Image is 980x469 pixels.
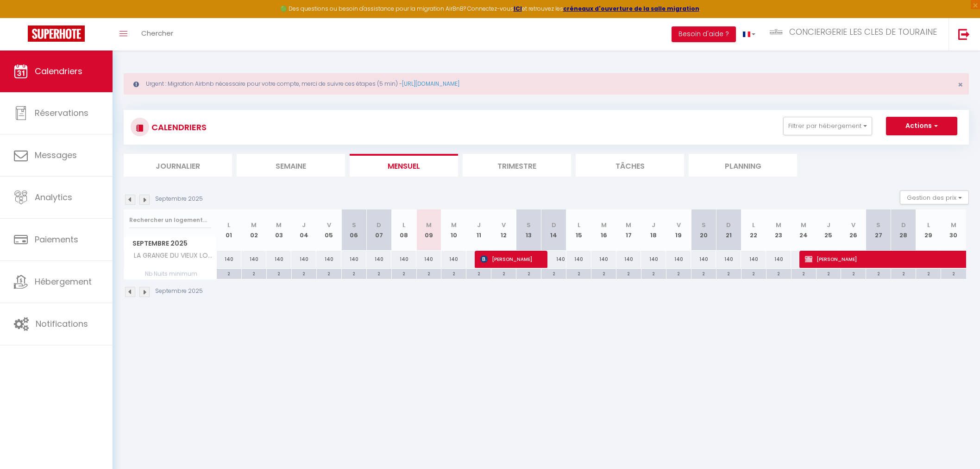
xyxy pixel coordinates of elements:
[402,80,459,88] a: [URL][DOMAIN_NAME]
[491,209,516,251] th: 12
[541,209,566,251] th: 14
[927,221,930,229] abbr: L
[891,269,916,278] div: 2
[237,154,345,177] li: Semaine
[441,251,466,268] div: 140
[267,269,291,278] div: 2
[126,251,218,261] span: LA GRANGE DU VIEUX LOGIS
[841,209,866,251] th: 26
[762,18,949,51] a: ... CONCIERGERIE LES CLES DE TOURAINE
[352,221,356,229] abbr: S
[155,287,203,296] p: Septembre 2025
[241,251,266,268] div: 140
[317,269,341,278] div: 2
[769,28,783,36] img: ...
[716,269,741,278] div: 2
[691,251,716,268] div: 140
[341,251,366,268] div: 140
[566,269,591,278] div: 2
[616,251,641,268] div: 140
[941,209,966,251] th: 30
[900,190,969,204] button: Gestion des prix
[766,251,791,268] div: 140
[242,269,266,278] div: 2
[28,25,85,42] img: Super Booking
[841,269,866,278] div: 2
[776,221,781,229] abbr: M
[827,221,830,229] abbr: J
[641,269,666,278] div: 2
[366,209,391,251] th: 07
[426,221,432,229] abbr: M
[377,221,381,229] abbr: D
[716,209,741,251] th: 21
[527,221,531,229] abbr: S
[350,154,458,177] li: Mensuel
[341,209,366,251] th: 06
[641,251,666,268] div: 140
[35,149,77,161] span: Messages
[392,269,416,278] div: 2
[677,221,681,229] abbr: V
[626,221,631,229] abbr: M
[417,269,441,278] div: 2
[958,81,963,89] button: Close
[466,209,491,251] th: 11
[601,221,607,229] abbr: M
[891,209,916,251] th: 28
[441,209,466,251] th: 10
[652,221,655,229] abbr: J
[155,195,203,203] p: Septembre 2025
[766,209,791,251] th: 23
[941,269,966,278] div: 2
[402,221,405,229] abbr: L
[691,209,716,251] th: 20
[801,221,806,229] abbr: M
[817,269,841,278] div: 2
[578,221,580,229] abbr: L
[741,251,766,268] div: 140
[766,269,791,278] div: 2
[916,209,941,251] th: 29
[316,251,341,268] div: 140
[291,251,316,268] div: 140
[566,251,591,268] div: 140
[466,269,491,278] div: 2
[227,221,230,229] abbr: L
[241,209,266,251] th: 02
[901,221,906,229] abbr: D
[502,221,506,229] abbr: V
[491,269,516,278] div: 2
[124,154,232,177] li: Journalier
[441,269,466,278] div: 2
[566,209,591,251] th: 15
[416,209,441,251] th: 09
[741,209,766,251] th: 22
[391,209,416,251] th: 08
[35,276,92,287] span: Hébergement
[480,250,539,268] span: [PERSON_NAME]
[516,209,541,251] th: 13
[514,5,522,13] strong: ICI
[367,269,391,278] div: 2
[266,209,291,251] th: 03
[124,73,969,95] div: Urgent : Migration Airbnb nécessaire pour votre compte, merci de suivre ces étapes (5 min) -
[217,251,242,268] div: 140
[541,269,566,278] div: 2
[266,251,291,268] div: 140
[552,221,556,229] abbr: D
[124,269,216,279] span: Nb Nuits minimum
[541,251,566,268] div: 140
[302,221,306,229] abbr: J
[576,154,684,177] li: Tâches
[591,269,616,278] div: 2
[563,5,699,13] strong: créneaux d'ouverture de la salle migration
[217,209,242,251] th: 01
[741,269,766,278] div: 2
[666,269,691,278] div: 2
[134,18,180,51] a: Chercher
[866,209,891,251] th: 27
[851,221,855,229] abbr: V
[316,209,341,251] th: 05
[477,221,481,229] abbr: J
